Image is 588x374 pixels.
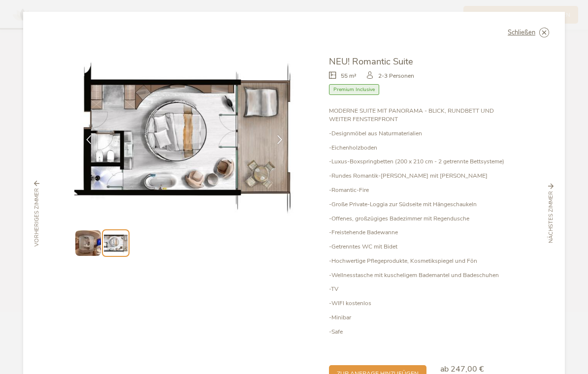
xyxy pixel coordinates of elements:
[378,72,414,80] span: 2-3 Personen
[329,271,514,280] p: -Wellnesstasche mit kuscheligem Bademantel und Badeschuhen
[329,84,379,95] span: Premium Inclusive
[329,200,514,209] p: -Große Private-Loggia zur Südseite mit Hängeschaukeln
[329,215,514,223] p: -Offenes, großzügiges Badezimmer mit Regendusche
[329,299,514,308] p: -WIFI kostenlos
[104,231,127,254] img: Preview
[329,285,514,293] p: -TV
[329,144,514,152] p: -Eichenholzboden
[329,228,514,237] p: -Freistehende Badewanne
[329,172,514,180] p: -Rundes Romantik-[PERSON_NAME] mit [PERSON_NAME]
[508,30,535,36] span: Schließen
[74,55,294,219] img: NEU! Romantic Suite
[329,129,514,138] p: -Designmöbel aus Naturmaterialien
[547,191,555,243] span: nächstes Zimmer
[341,72,357,80] span: 55 m²
[329,243,514,251] p: -Getrenntes WC mit Bidet
[329,186,514,194] p: -Romantic-Fire
[329,107,514,124] p: MODERNE SUITE MIT PANORAMA - BLICK, RUNDBETT UND WEITER FENSTERFRONT
[75,230,100,255] img: Preview
[329,157,514,166] p: -Luxus-Boxspringbetten (200 x 210 cm - 2 getrennte Bettsysteme)
[329,257,514,265] p: -Hochwertige Pflegeprodukte, Kosmetikspiegel und Fön
[33,188,41,247] span: vorheriges Zimmer
[329,55,413,67] span: NEU! Romantic Suite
